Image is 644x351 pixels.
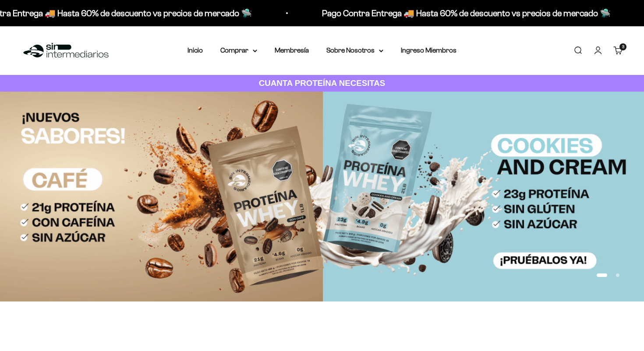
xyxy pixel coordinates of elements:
[326,45,383,56] summary: Sobre Nosotros
[321,6,609,20] p: Pago Contra Entrega 🚚 Hasta 60% de descuento vs precios de mercado 🛸
[401,46,456,54] a: Ingreso Miembros
[622,45,624,49] span: 3
[259,78,386,88] strong: CUANTA PROTEÍNA NECESITAS
[188,46,203,54] a: Inicio
[220,45,257,56] summary: Comprar
[275,46,309,54] a: Membresía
